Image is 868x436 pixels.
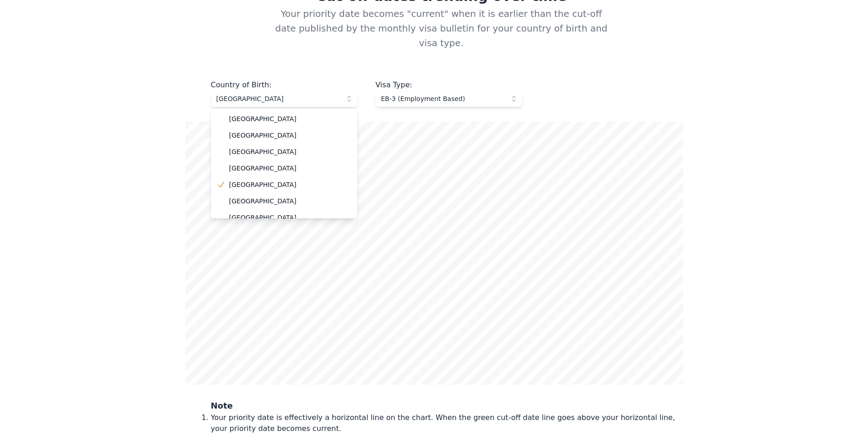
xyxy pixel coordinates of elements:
[376,80,522,90] div: Visa Type :
[211,90,357,107] button: [GEOGRAPHIC_DATA]
[229,114,350,123] span: [GEOGRAPHIC_DATA]
[211,399,683,412] h3: Note
[381,94,504,103] span: EB-3 (Employment Based)
[229,131,350,140] span: [GEOGRAPHIC_DATA]
[376,90,522,107] button: EB-3 (Employment Based)
[211,412,683,434] li: Your priority date is effectively a horizontal line on the chart. When the green cut-off date lin...
[229,213,350,222] span: [GEOGRAPHIC_DATA]
[229,180,350,189] span: [GEOGRAPHIC_DATA]
[216,94,339,103] span: [GEOGRAPHIC_DATA]
[211,80,357,90] div: Country of Birth :
[259,6,610,80] p: Your priority date becomes "current" when it is earlier than the cut-off date published by the mo...
[229,164,350,173] span: [GEOGRAPHIC_DATA]
[211,109,357,218] ul: [GEOGRAPHIC_DATA]
[229,197,350,206] span: [GEOGRAPHIC_DATA]
[229,147,350,156] span: [GEOGRAPHIC_DATA]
